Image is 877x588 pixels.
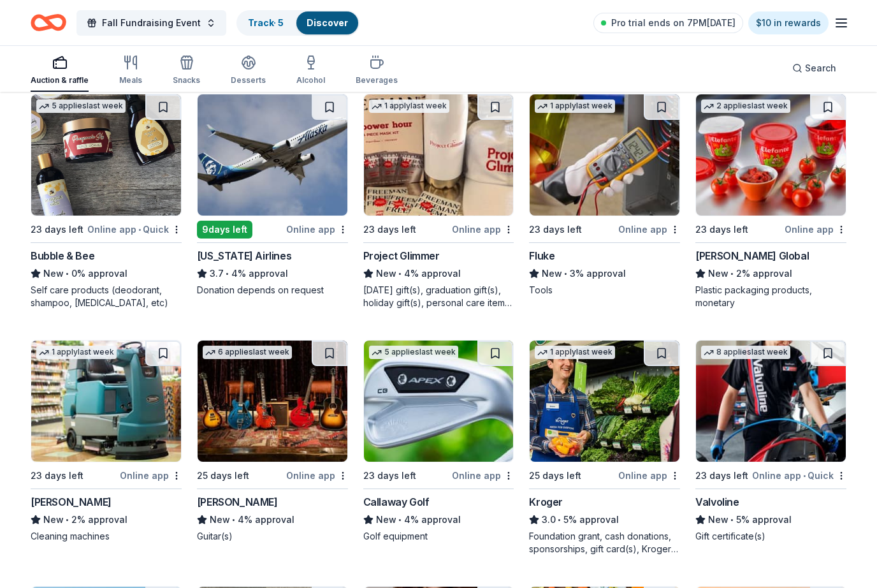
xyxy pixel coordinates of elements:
div: Online app [618,222,680,238]
button: Alcohol [296,50,325,92]
div: Bubble & Bee [31,249,94,264]
div: 23 days left [31,469,83,484]
a: Home [31,8,66,38]
div: 23 days left [695,223,748,238]
span: 3.7 [210,267,224,282]
div: Snacks [173,75,200,85]
div: Plastic packaging products, monetary [695,284,846,310]
div: [DATE] gift(s), graduation gift(s), holiday gift(s), personal care items, one-on-one career coach... [363,284,514,310]
div: 0% approval [31,267,182,282]
div: Golf equipment [363,531,514,543]
span: • [232,515,235,526]
div: Online app [120,468,182,484]
div: 4% approval [197,513,348,528]
div: 5 applies last week [36,100,126,114]
div: 4% approval [197,267,348,282]
span: • [731,269,734,279]
div: 23 days left [363,223,416,238]
span: • [66,515,69,526]
span: • [398,515,402,526]
span: New [43,267,64,282]
span: New [542,267,562,282]
div: Callaway Golf [363,495,430,510]
span: • [66,269,69,279]
a: Image for Tennant1 applylast week23 days leftOnline app[PERSON_NAME]New•2% approvalCleaning machines [31,341,182,543]
img: Image for Berry Global [696,95,846,216]
div: 5 applies last week [369,346,458,360]
a: Pro trial ends on 7PM[DATE] [593,13,743,33]
div: Online app [785,222,846,238]
a: Image for Alaska Airlines9days leftOnline app[US_STATE] Airlines3.7•4% approvalDonation depends o... [197,94,348,297]
span: • [558,515,562,526]
div: [PERSON_NAME] [197,495,278,510]
img: Image for Callaway Golf [364,341,514,462]
div: Alcohol [296,75,325,85]
img: Image for Tennant [31,341,181,462]
div: 9 days left [197,221,252,239]
a: $10 in rewards [748,11,829,34]
img: Image for Alaska Airlines [198,95,347,216]
a: Image for Valvoline8 applieslast week23 days leftOnline app•QuickValvolineNew•5% approvalGift cer... [695,341,846,543]
div: Online app [452,222,514,238]
div: Online app Quick [87,222,182,238]
div: Auction & raffle [31,75,89,85]
div: Gift certificate(s) [695,531,846,543]
div: 5% approval [695,513,846,528]
div: 25 days left [529,469,581,484]
span: • [138,225,141,235]
div: 4% approval [363,513,514,528]
div: 1 apply last week [369,100,449,114]
img: Image for Valvoline [696,341,846,462]
a: Track· 5 [248,17,284,28]
a: Image for Bubble & Bee5 applieslast week23 days leftOnline app•QuickBubble & BeeNew•0% approvalSe... [31,94,182,310]
span: • [565,269,568,279]
button: Auction & raffle [31,50,89,92]
div: 1 apply last week [36,346,117,360]
div: Foundation grant, cash donations, sponsorships, gift card(s), Kroger products [529,531,680,556]
div: 23 days left [529,223,582,238]
button: Track· 5Discover [236,10,359,36]
div: 4% approval [363,267,514,282]
span: Fall Fundraising Event [102,15,201,31]
a: Image for Project Glimmer1 applylast week23 days leftOnline appProject GlimmerNew•4% approval[DAT... [363,94,514,310]
span: New [210,513,230,528]
div: Tools [529,284,680,297]
button: Fall Fundraising Event [76,10,226,36]
span: • [398,269,402,279]
div: Desserts [231,75,266,85]
a: Image for Kroger1 applylast week25 days leftOnline appKroger3.0•5% approvalFoundation grant, cash... [529,341,680,556]
img: Image for Bubble & Bee [31,95,181,216]
div: 3% approval [529,267,680,282]
div: Online app [452,468,514,484]
div: Donation depends on request [197,284,348,297]
button: Beverages [356,50,398,92]
img: Image for Kroger [530,341,679,462]
div: [PERSON_NAME] Global [695,249,809,264]
div: Kroger [529,495,563,510]
div: 23 days left [695,469,748,484]
img: Image for Fluke [530,95,679,216]
div: 2 applies last week [701,100,790,114]
span: New [708,513,728,528]
span: New [43,513,64,528]
a: Image for Gibson6 applieslast week25 days leftOnline app[PERSON_NAME]New•4% approvalGuitar(s) [197,341,348,543]
button: Meals [119,50,142,92]
div: 2% approval [695,267,846,282]
div: Project Glimmer [363,249,440,264]
a: Image for Berry Global2 applieslast week23 days leftOnline app[PERSON_NAME] GlobalNew•2% approval... [695,94,846,310]
div: 6 applies last week [203,346,292,360]
div: 8 applies last week [701,346,790,360]
div: [PERSON_NAME] [31,495,112,510]
div: 5% approval [529,513,680,528]
div: 1 apply last week [535,100,615,114]
div: 1 apply last week [535,346,615,360]
div: Valvoline [695,495,739,510]
button: Desserts [231,50,266,92]
button: Snacks [173,50,200,92]
div: Beverages [356,75,398,85]
div: Self care products (deodorant, shampoo, [MEDICAL_DATA], etc) [31,284,182,310]
img: Image for Project Glimmer [364,95,514,216]
span: Search [805,61,836,76]
span: • [226,269,229,279]
div: Online app [618,468,680,484]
